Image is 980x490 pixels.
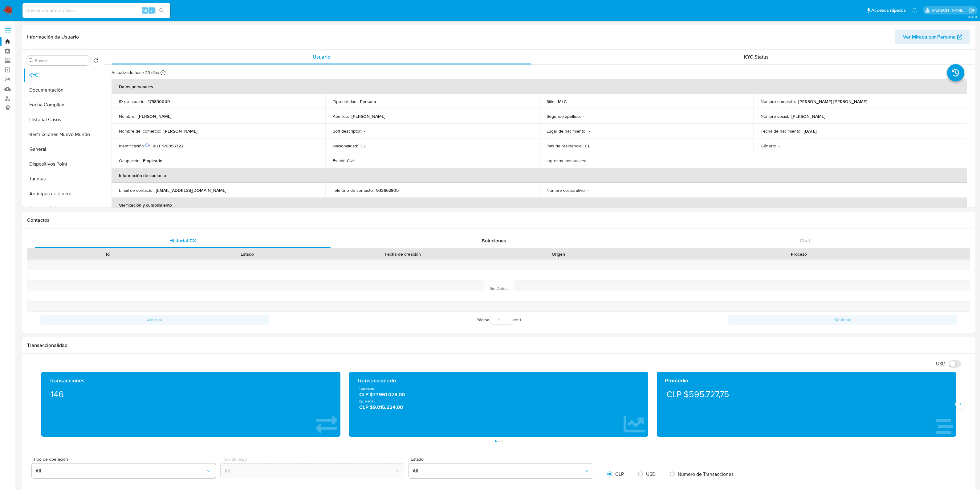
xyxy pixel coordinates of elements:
[152,143,183,149] p: RUT 170356322
[791,113,825,119] p: [PERSON_NAME]
[112,79,967,94] th: Datos personales
[27,217,970,223] h1: Contactos
[364,128,365,134] p: -
[547,158,586,163] p: Ingresos mensuales :
[164,128,197,134] p: [PERSON_NAME]
[482,237,506,244] span: Soluciones
[588,158,590,163] p: -
[119,187,153,193] p: Email de contacto :
[547,113,581,119] p: Segundo apellido :
[24,157,101,171] button: Dispositivos Point
[182,251,312,257] div: Estado
[519,317,521,323] span: 1
[112,168,967,183] th: Información de contacto
[138,113,172,119] p: [PERSON_NAME]
[583,113,584,119] p: -
[804,128,817,134] p: [DATE]
[871,7,906,14] span: Accesos rápidos
[24,201,101,216] button: Cruces y Relaciones
[119,113,135,119] p: Nombre :
[728,315,957,325] button: Siguiente
[761,113,789,119] p: Nombre social :
[24,142,101,157] button: General
[632,251,966,257] div: Proceso
[779,143,780,149] p: -
[151,7,152,13] span: s
[798,99,867,104] p: [PERSON_NAME] [PERSON_NAME]
[800,237,810,244] span: Chat
[35,58,88,64] input: Buscar
[547,143,582,149] p: País de residencia :
[119,128,161,134] p: Nombre del comercio :
[156,187,226,193] p: [EMAIL_ADDRESS][DOMAIN_NAME]
[547,128,586,134] p: Lugar de nacimiento :
[333,143,358,149] p: Nacionalidad :
[112,198,967,212] th: Verificación y cumplimiento
[547,187,586,193] p: Nombre corporativo :
[43,251,173,257] div: Id
[477,315,521,325] span: Página de
[119,158,140,163] p: Ocupación :
[29,58,34,63] button: Buscar
[333,128,362,134] p: Soft descriptor :
[558,99,567,104] p: MLC
[358,158,359,163] p: -
[333,113,349,119] p: Apellido :
[112,70,159,76] p: Actualizado hace 23 días
[333,99,357,104] p: Tipo entidad :
[27,34,79,40] h1: Información de Usuario
[744,53,769,60] span: KYC Status
[24,127,101,142] button: Restricciones Nuevo Mundo
[376,187,399,193] p: 932662805
[932,7,967,13] p: camilafernanda.paredessaldano@mercadolibre.cl
[93,58,98,65] button: Volver al orden por defecto
[969,7,975,14] a: Salir
[24,112,101,127] button: Historial Casos
[585,143,590,149] p: CL
[761,143,776,149] p: Género :
[761,99,796,104] p: Nombre completo :
[143,158,162,163] p: Empleado
[119,99,145,104] p: ID de usuario :
[588,187,589,193] p: -
[148,99,170,104] p: 175890009
[40,315,269,325] button: Anterior
[119,143,150,149] p: Identificación :
[27,342,970,348] h1: Transaccionalidad
[761,128,801,134] p: Fecha de nacimiento :
[360,143,366,149] p: CL
[24,97,101,112] button: Fecha Compliant
[589,128,590,134] p: -
[24,171,101,186] button: Tarjetas
[142,7,147,13] span: Alt
[352,113,385,119] p: [PERSON_NAME]
[313,53,330,60] span: Usuario
[155,6,168,15] button: search-icon
[22,6,170,14] input: Buscar usuario o caso...
[169,237,196,244] span: Historial CX
[333,158,356,163] p: Estado Civil :
[547,99,555,104] p: Sitio :
[493,251,624,257] div: Origen
[24,186,101,201] button: Anticipos de dinero
[321,251,484,257] div: Fecha de creación
[24,83,101,97] button: Documentación
[24,68,101,83] button: KYC
[903,30,956,44] span: Ver Mirada por Persona
[333,187,374,193] p: Teléfono de contacto :
[895,30,970,44] button: Ver Mirada por Persona
[912,8,917,13] a: Notificaciones
[360,99,376,104] p: Persona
